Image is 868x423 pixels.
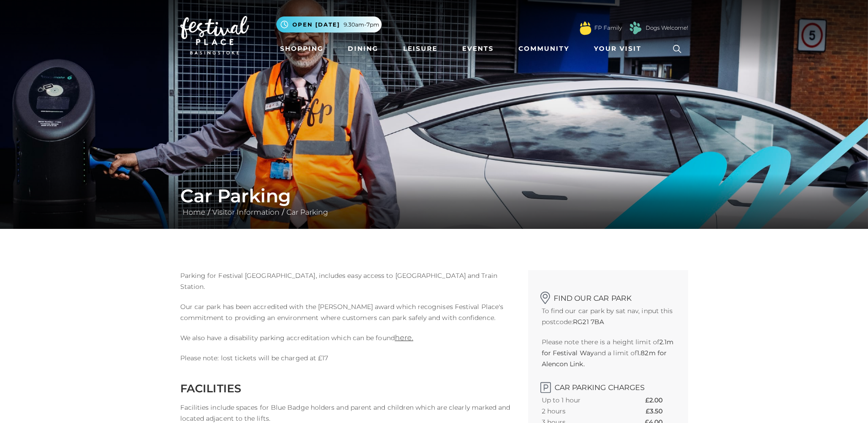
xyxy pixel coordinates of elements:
div: / / [173,185,695,218]
th: £3.50 [646,406,674,417]
a: Community [515,40,573,57]
a: Car Parking [284,208,330,217]
h2: FACILITIES [180,382,514,395]
p: We also have a disability parking accreditation which can be found [180,332,514,343]
span: Open [DATE] [292,21,340,29]
th: £2.00 [645,395,674,406]
p: Please note: lost tickets will be charged at £17 [180,352,514,363]
a: Visitor Information [210,208,282,217]
a: Events [458,40,497,57]
h2: Car Parking Charges [542,379,674,392]
th: Up to 1 hour [542,395,615,406]
a: Leisure [399,40,441,57]
h1: Car Parking [180,185,688,207]
button: Open [DATE] 9.30am-7pm [276,16,382,33]
p: To find our car park by sat nav, input this postcode: [542,305,674,327]
th: 2 hours [542,406,615,417]
a: FP Family [594,24,622,32]
span: Parking for Festival [GEOGRAPHIC_DATA], includes easy access to [GEOGRAPHIC_DATA] and Train Station. [180,271,497,291]
a: Dogs Welcome! [646,24,688,32]
img: Festival Place Logo [180,16,249,54]
a: Dining [344,40,382,57]
h2: Find our car park [542,288,674,303]
p: Please note there is a height limit of and a limit of [542,336,674,369]
p: Our car park has been accredited with the [PERSON_NAME] award which recognises Festival Place's c... [180,301,514,323]
a: Home [180,208,208,217]
span: Your Visit [594,44,642,54]
span: 9.30am-7pm [344,21,379,29]
a: here. [395,333,413,342]
a: Your Visit [590,40,650,57]
strong: RG21 7BA [573,318,604,326]
a: Shopping [276,40,327,57]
